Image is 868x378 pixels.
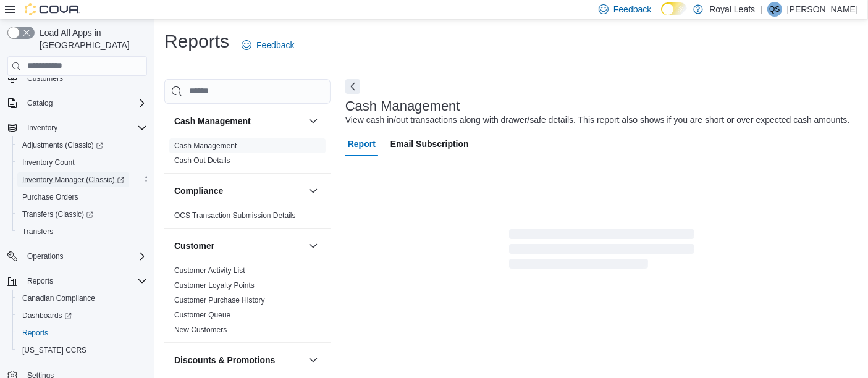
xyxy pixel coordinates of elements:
[17,207,147,222] span: Transfers (Classic)
[709,2,755,17] p: Royal Leafs
[174,266,245,275] span: Customer Activity List
[174,156,230,165] a: Cash Out Details
[760,2,762,17] p: |
[174,141,237,151] span: Cash Management
[22,70,147,86] span: Customers
[174,185,223,197] h3: Compliance
[22,192,78,202] span: Purchase Orders
[174,240,303,252] button: Customer
[769,2,780,17] span: QS
[17,343,91,358] a: [US_STATE] CCRS
[17,190,147,204] span: Purchase Orders
[174,141,237,150] a: Cash Management
[22,345,86,355] span: [US_STATE] CCRS
[12,206,152,223] a: Transfers (Classic)
[22,96,57,111] button: Catalog
[661,2,687,15] input: Dark Mode
[2,272,152,290] button: Reports
[27,276,53,286] span: Reports
[22,328,48,338] span: Reports
[17,325,53,340] a: Reports
[17,138,108,153] a: Adjustments (Classic)
[12,136,152,154] a: Adjustments (Classic)
[35,27,147,51] span: Load All Apps in [GEOGRAPHIC_DATA]
[174,185,303,197] button: Compliance
[348,132,376,156] span: Report
[174,325,227,335] span: New Customers
[17,207,98,222] a: Transfers (Classic)
[12,290,152,307] button: Canadian Compliance
[174,311,230,319] a: Customer Queue
[22,227,53,237] span: Transfers
[174,211,296,220] span: OCS Transaction Submission Details
[661,15,662,16] span: Dark Mode
[22,175,124,185] span: Inventory Manager (Classic)
[17,308,77,323] a: Dashboards
[12,324,152,342] button: Reports
[12,154,152,171] button: Inventory Count
[174,240,214,252] h3: Customer
[2,119,152,136] button: Inventory
[12,307,152,324] a: Dashboards
[17,155,147,170] span: Inventory Count
[164,208,331,228] div: Compliance
[174,266,245,275] a: Customer Activity List
[22,120,62,135] button: Inventory
[174,354,275,366] h3: Discounts & Promotions
[12,342,152,359] button: [US_STATE] CCRS
[509,232,694,271] span: Loading
[17,138,147,153] span: Adjustments (Classic)
[22,140,103,150] span: Adjustments (Classic)
[12,188,152,206] button: Purchase Orders
[306,353,321,367] button: Discounts & Promotions
[17,343,147,358] span: Washington CCRS
[17,291,100,306] a: Canadian Compliance
[12,171,152,188] a: Inventory Manager (Classic)
[17,325,147,340] span: Reports
[22,71,68,86] a: Customers
[256,39,294,51] span: Feedback
[306,238,321,253] button: Customer
[174,295,265,305] span: Customer Purchase History
[2,69,152,87] button: Customers
[27,73,63,83] span: Customers
[2,94,152,112] button: Catalog
[345,99,460,114] h3: Cash Management
[17,190,83,204] a: Purchase Orders
[613,3,651,15] span: Feedback
[27,123,57,133] span: Inventory
[164,29,229,54] h1: Reports
[174,211,296,220] a: OCS Transaction Submission Details
[174,354,303,366] button: Discounts & Promotions
[22,157,75,167] span: Inventory Count
[22,209,93,219] span: Transfers (Classic)
[27,98,53,108] span: Catalog
[787,2,858,17] p: [PERSON_NAME]
[22,120,147,135] span: Inventory
[17,224,58,239] a: Transfers
[22,274,147,288] span: Reports
[22,249,69,264] button: Operations
[174,115,251,127] h3: Cash Management
[17,172,129,187] a: Inventory Manager (Classic)
[164,138,331,173] div: Cash Management
[174,325,227,334] a: New Customers
[345,114,850,127] div: View cash in/out transactions along with drawer/safe details. This report also shows if you are s...
[164,263,331,342] div: Customer
[25,3,80,15] img: Cova
[27,251,64,261] span: Operations
[22,249,147,264] span: Operations
[174,156,230,166] span: Cash Out Details
[12,223,152,240] button: Transfers
[767,2,782,17] div: Qadeer Shah
[174,296,265,304] a: Customer Purchase History
[17,308,147,323] span: Dashboards
[345,79,360,94] button: Next
[22,293,95,303] span: Canadian Compliance
[390,132,469,156] span: Email Subscription
[174,281,255,290] a: Customer Loyalty Points
[17,172,147,187] span: Inventory Manager (Classic)
[306,114,321,128] button: Cash Management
